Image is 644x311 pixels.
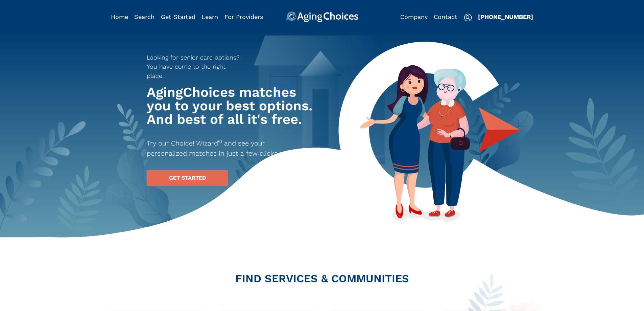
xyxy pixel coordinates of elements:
a: For Providers [224,13,263,20]
a: Search [134,13,154,20]
h2: FIND SERVICES & COMMUNITIES [106,273,539,284]
a: Company [400,13,428,20]
img: AgingChoices [286,12,358,22]
h1: AgingChoices matches you to your best options. And best of all it's free. [147,86,316,126]
sup: © [218,138,222,145]
a: Learn [201,13,218,20]
div: Popover trigger [134,12,154,22]
img: search-icon.svg [464,14,472,22]
p: Looking for senior care options? You have come to the right place. [147,53,244,80]
a: Contact [434,13,457,20]
a: [PHONE_NUMBER] [478,13,533,20]
a: GET STARTED [147,170,228,186]
a: Get Started [161,13,195,20]
p: Try our Choice! Wizard and see your personalized matches in just a few clicks. [147,138,304,158]
a: Home [111,13,128,20]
